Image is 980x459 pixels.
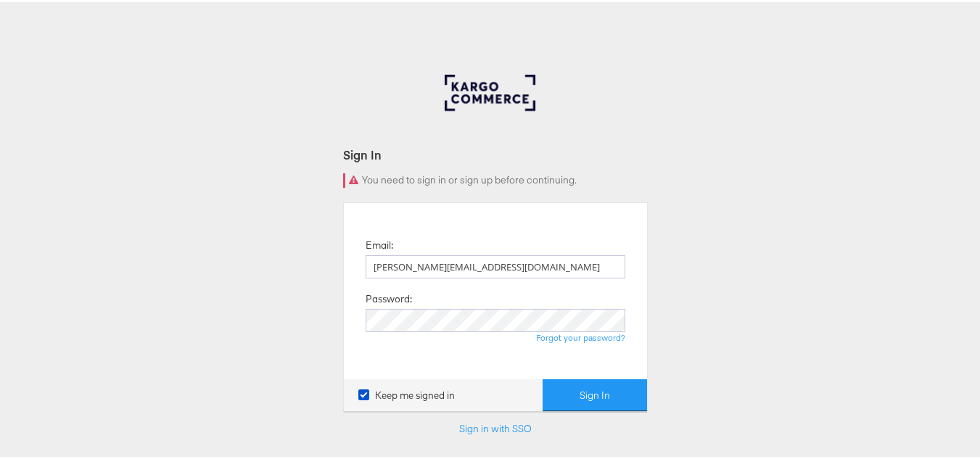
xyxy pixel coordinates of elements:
[536,330,625,341] a: Forgot your password?
[366,253,625,276] input: Email
[543,377,647,410] button: Sign In
[358,386,455,400] label: Keep me signed in
[459,420,532,433] a: Sign in with SSO
[366,290,412,304] label: Password:
[366,236,393,250] label: Email:
[343,171,648,186] div: You need to sign in or sign up before continuing.
[343,144,648,161] div: Sign In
